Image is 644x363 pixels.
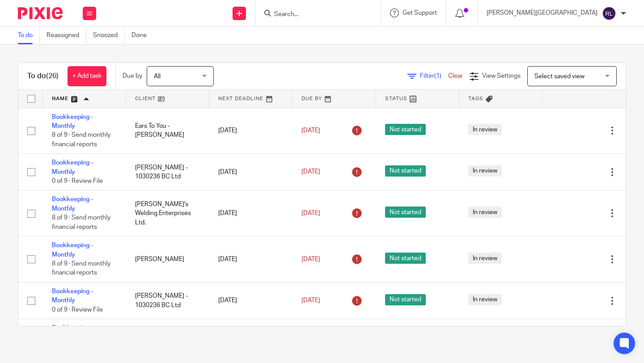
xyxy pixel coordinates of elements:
td: [DATE] [209,236,292,283]
span: Get Support [402,10,437,16]
span: 0 of 9 · Review File [52,307,103,313]
a: To do [18,27,40,44]
span: Not started [385,294,426,305]
span: Filter [420,73,448,79]
span: [DATE] [301,210,320,216]
span: 8 of 9 · Send monthly financial reports [52,261,110,276]
span: Not started [385,207,426,218]
span: View Settings [482,73,521,79]
span: In review [468,294,502,305]
a: + Add task [68,66,106,86]
span: [DATE] [301,256,320,262]
td: [DATE] [209,154,292,190]
td: [PERSON_NAME] - 1030236 BC Ltd [126,283,209,319]
span: Not started [385,253,426,264]
span: [DATE] [301,127,320,134]
span: (26) [46,72,59,80]
a: Bookkeeping - Monthly [52,325,93,340]
span: Select saved view [534,73,585,80]
a: Snoozed [93,27,125,44]
a: Bookkeeping - Monthly [52,114,93,129]
p: [PERSON_NAME][GEOGRAPHIC_DATA] [487,8,597,17]
span: 0 of 9 · Review File [52,178,103,184]
a: Reassigned [47,27,86,44]
a: Bookkeeping - Monthly [52,288,93,304]
span: 8 of 9 · Send monthly financial reports [52,132,110,148]
td: [PERSON_NAME]'s Welding Enterprises Ltd. [126,190,209,236]
span: [DATE] [301,169,320,175]
td: [DATE] [209,283,292,319]
a: Bookkeeping - Monthly [52,160,93,175]
span: All [154,73,161,80]
h1: To do [27,72,59,81]
td: [DATE] [209,190,292,236]
span: (1) [434,73,441,79]
span: In review [468,207,502,218]
td: [PERSON_NAME] - 1030236 BC Ltd [126,154,209,190]
td: [DATE] [209,108,292,154]
p: Due by [123,72,142,80]
a: Bookkeeping - Monthly [52,242,93,257]
img: svg%3E [602,6,616,21]
span: Not started [385,165,426,177]
a: Bookkeeping - Monthly [52,196,93,211]
td: Ears To You - [PERSON_NAME] [126,108,209,154]
img: Pixie [18,7,63,19]
span: Not started [385,124,426,135]
span: In review [468,124,502,135]
span: In review [468,165,502,177]
span: 8 of 9 · Send monthly financial reports [52,215,110,230]
a: Done [131,27,153,44]
span: [DATE] [301,297,320,304]
span: Tags [468,96,483,101]
span: In review [468,253,502,264]
input: Search [273,11,354,19]
a: Clear [448,73,463,79]
td: [PERSON_NAME] [126,236,209,283]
